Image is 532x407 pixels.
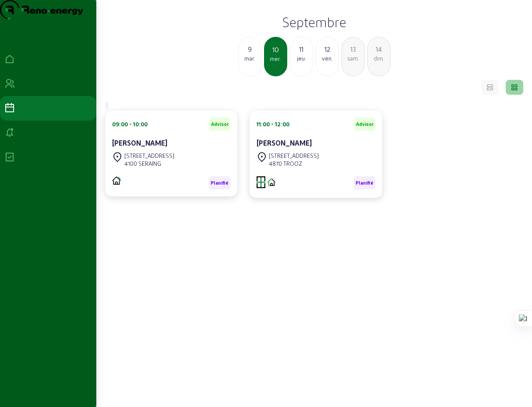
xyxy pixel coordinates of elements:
span: Advisor [211,121,229,127]
div: sam. [342,54,364,62]
div: mar. [239,54,261,62]
span: Planifié [356,180,373,186]
div: mer. [265,55,286,63]
div: 14 [368,44,390,54]
div: 09:00 - 10:00 [112,120,148,128]
div: 11 [290,44,313,54]
div: 4100 SERAING [124,160,174,168]
div: [STREET_ADDRESS] [124,152,174,160]
img: MXT [257,176,265,188]
div: 9 [239,44,261,54]
img: CITE [267,178,276,186]
div: 12 [316,44,338,54]
div: 4870 TROOZ [269,160,319,168]
div: [STREET_ADDRESS] [269,152,319,160]
img: PVELEC [112,176,121,185]
cam-card-title: [PERSON_NAME] [112,139,167,147]
cam-card-title: [PERSON_NAME] [257,139,312,147]
div: dim. [368,54,390,62]
span: Planifié [211,180,229,186]
h2: Septembre [102,14,527,30]
div: 11:00 - 12:00 [257,120,289,128]
div: 10 [265,44,286,55]
div: ven. [316,54,338,62]
div: jeu. [290,54,313,62]
div: 13 [342,44,364,54]
span: Advisor [356,121,373,127]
